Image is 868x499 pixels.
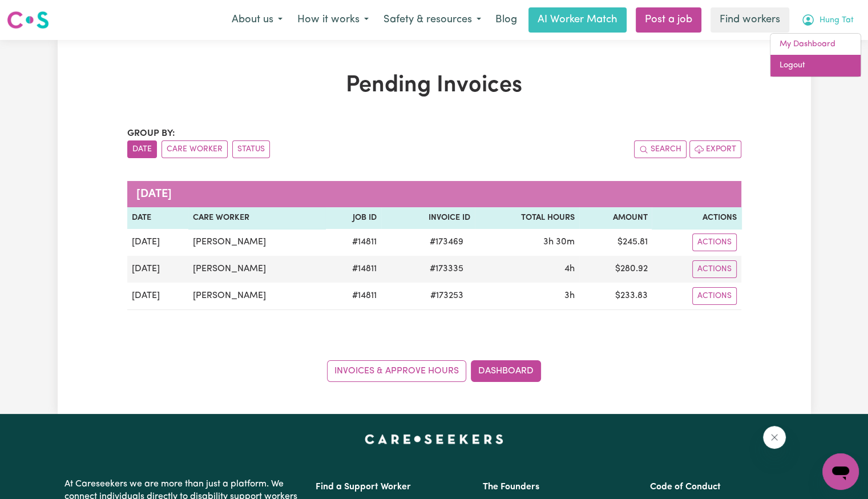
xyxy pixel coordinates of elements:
a: Careseekers logo [7,7,49,33]
button: Actions [692,287,737,305]
button: About us [224,8,290,32]
td: $ 233.83 [579,283,652,310]
span: Hung Tat [819,14,854,27]
button: sort invoices by paid status [232,140,270,158]
th: Date [127,207,189,229]
td: [DATE] [127,256,189,283]
iframe: Button to launch messaging window [822,453,859,490]
th: Care Worker [188,207,325,229]
a: Blog [488,7,524,33]
td: [DATE] [127,229,189,256]
th: Total Hours [475,207,579,229]
a: AI Worker Match [528,7,627,33]
span: # 173469 [423,235,470,249]
a: Dashboard [471,360,541,382]
span: 3 hours [564,291,575,300]
a: Code of Conduct [650,482,721,492]
button: Export [689,140,741,158]
button: How it works [290,8,376,32]
button: My Account [794,8,861,32]
caption: [DATE] [127,181,741,207]
td: # 14811 [325,229,381,256]
a: Find workers [710,7,789,33]
span: # 173335 [423,262,470,276]
button: Search [634,140,687,158]
td: $ 245.81 [579,229,652,256]
a: Post a job [636,7,701,33]
td: [DATE] [127,283,189,310]
th: Invoice ID [381,207,475,229]
span: # 173253 [423,289,470,303]
button: Actions [692,234,737,251]
a: Invoices & Approve Hours [327,360,466,382]
button: sort invoices by care worker [162,140,228,158]
button: Safety & resources [376,8,488,32]
th: Actions [652,207,741,229]
span: 4 hours [564,264,575,273]
td: [PERSON_NAME] [188,229,325,256]
td: # 14811 [325,256,381,283]
td: [PERSON_NAME] [188,283,325,310]
span: 3 hours 30 minutes [543,238,575,247]
th: Job ID [325,207,381,229]
span: Need any help? [7,8,69,17]
span: Group by: [127,129,175,138]
div: My Account [770,33,861,77]
td: $ 280.92 [579,256,652,283]
button: Actions [692,260,737,278]
a: Logout [770,55,861,77]
td: # 14811 [325,283,381,310]
h1: Pending Invoices [127,72,741,99]
iframe: Close message [763,426,786,449]
td: [PERSON_NAME] [188,256,325,283]
button: sort invoices by date [127,140,157,158]
a: My Dashboard [770,34,861,55]
th: Amount [579,207,652,229]
a: The Founders [483,482,539,492]
a: Careseekers home page [365,434,503,444]
a: Find a Support Worker [316,482,411,492]
img: Careseekers logo [7,10,49,30]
